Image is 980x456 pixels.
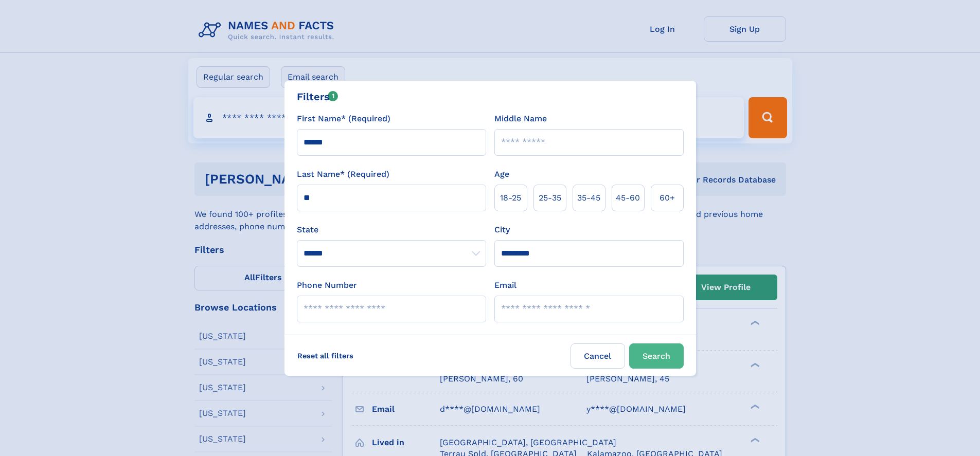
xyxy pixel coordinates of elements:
label: Reset all filters [291,343,360,368]
div: Filters [297,89,338,104]
label: City [494,224,510,236]
label: Email [494,279,516,291]
label: Phone Number [297,279,357,291]
span: 60+ [660,192,675,204]
label: Middle Name [494,113,547,125]
span: 45‑60 [616,192,640,204]
button: Search [629,343,684,369]
span: 35‑45 [577,192,600,204]
label: Cancel [571,343,625,369]
label: Age [494,168,509,180]
label: Last Name* (Required) [297,168,389,180]
span: 18‑25 [500,192,521,204]
label: State [297,224,486,236]
label: First Name* (Required) [297,113,390,125]
span: 25‑35 [539,192,561,204]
